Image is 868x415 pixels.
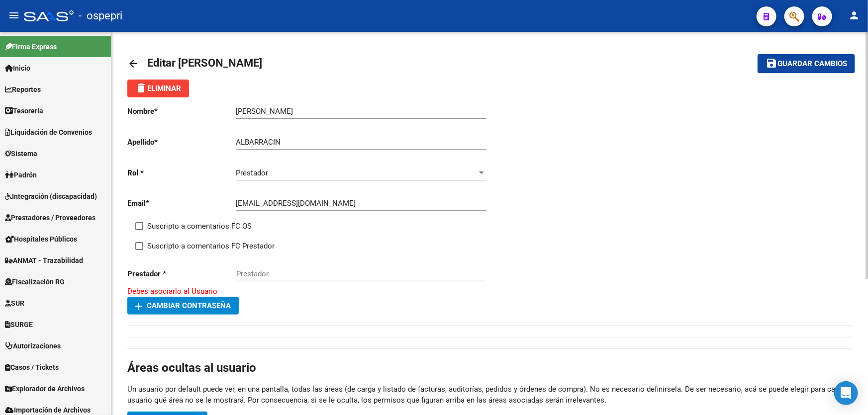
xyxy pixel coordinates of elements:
p: Nombre [127,106,236,117]
p: Apellido [127,137,236,148]
p: Debes asociarlo al Usuario [127,286,490,297]
span: Prestador [236,168,269,177]
mat-icon: arrow_back [127,58,139,70]
span: Eliminar [135,84,181,93]
mat-icon: add [133,300,145,312]
button: Cambiar Contraseña [127,297,239,315]
span: Editar [PERSON_NAME] [147,57,262,69]
span: Firma Express [5,41,57,52]
span: Hospitales Públicos [5,234,77,245]
span: ANMAT - Trazabilidad [5,255,83,266]
div: Open Intercom Messenger [834,381,858,405]
mat-icon: save [766,57,777,69]
span: Integración (discapacidad) [5,191,97,202]
span: SURGE [5,319,33,330]
span: Suscripto a comentarios FC Prestador [147,240,275,252]
p: Email [127,198,236,209]
mat-icon: menu [8,9,20,21]
span: Padrón [5,169,37,180]
span: Casos / Tickets [5,362,59,373]
span: SUR [5,298,24,309]
h1: Áreas ocultas al usuario [127,360,852,376]
span: Fiscalización RG [5,276,65,287]
span: - ospepri [79,5,122,27]
p: Rol * [127,167,236,178]
p: Prestador * [127,268,236,279]
span: Cambiar Contraseña [135,301,231,310]
mat-icon: delete [135,82,147,94]
span: Liquidación de Convenios [5,127,92,138]
span: Inicio [5,63,30,74]
button: Guardar cambios [758,54,855,73]
span: Autorizaciones [5,340,61,351]
span: Explorador de Archivos [5,383,85,394]
span: Guardar cambios [777,60,847,69]
span: Suscripto a comentarios FC OS [147,220,252,232]
span: Sistema [5,148,37,159]
span: Prestadores / Proveedores [5,212,96,223]
span: Tesorería [5,105,43,116]
mat-icon: person [848,9,860,21]
span: Reportes [5,84,41,95]
p: Un usuario por default puede ver, en una pantalla, todas las áreas (de carga y listado de factura... [127,384,852,406]
button: Eliminar [127,80,189,97]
